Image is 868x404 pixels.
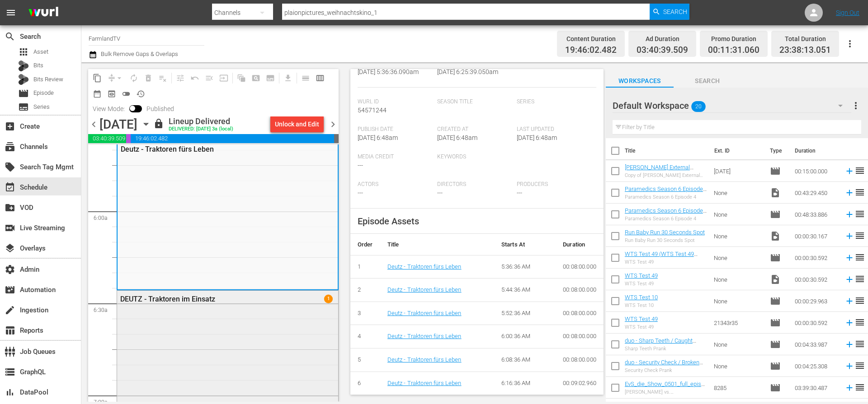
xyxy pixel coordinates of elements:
span: --- [517,189,522,196]
span: Select an event to delete [141,71,156,85]
span: 03:40:39.509 [637,45,688,56]
div: WTS Test 49 [625,324,658,330]
span: Channels [5,141,15,152]
a: WTS Test 49 [625,316,658,322]
th: Ext. ID [709,138,764,163]
span: date_range_outlined [93,89,102,98]
td: 5:44:36 AM [494,279,556,302]
a: Deutz - Traktoren fürs Leben [387,310,462,316]
td: 00:08:00.000 [556,348,604,371]
td: 00:00:30.167 [791,225,841,247]
svg: Add to Schedule [844,188,854,198]
span: Search Tag Mgmt [5,162,15,172]
span: Create Series Block [263,71,278,85]
a: WTS Test 49 [625,272,658,279]
td: 6:00:36 AM [494,325,556,348]
div: Paramedics Season 6 Episode 4 [625,216,707,222]
span: Episode [770,296,781,306]
span: reorder [854,187,865,198]
span: [DATE] 6:25:39.050am [437,68,498,75]
span: reorder [854,274,865,284]
span: Video [770,187,781,198]
svg: Add to Schedule [844,318,854,328]
td: 6:16:36 AM [494,371,556,395]
button: Search [650,4,689,20]
td: 00:08:00.000 [556,325,604,348]
span: Episode [770,317,781,328]
td: 00:00:30.592 [791,312,841,334]
span: Created At [437,126,512,133]
span: Episode [770,166,781,176]
span: [DATE] 6:48am [517,134,557,141]
span: Video [770,274,781,285]
span: Asset [33,47,48,56]
svg: Add to Schedule [844,209,854,219]
span: Episode [33,88,54,98]
span: Producers [517,181,592,188]
span: Wurl Id [358,98,433,106]
div: Bits [18,60,29,71]
td: 00:08:00.000 [556,279,604,302]
a: WTS Test 49 (WTS Test 49 (00:00:00)) [625,251,698,264]
div: DEUTZ - Traktoren im Einsatz [120,295,291,303]
span: DataPool [5,387,15,398]
a: Sign Out [836,9,859,16]
div: Sharp Teeth Prank [625,346,707,352]
span: Automation [5,284,15,295]
svg: Add to Schedule [844,383,854,393]
span: reorder [854,382,865,393]
button: Unlock and Edit [270,116,324,132]
span: Episode [770,361,781,371]
td: None [710,334,766,355]
svg: Add to Schedule [844,339,854,349]
svg: Add to Schedule [844,166,854,176]
div: WTS Test 10 [625,302,658,308]
span: Bits Review [33,75,63,84]
a: WTS Test 10 [625,294,658,301]
span: --- [358,189,363,196]
span: Fill episodes with ad slates [202,71,217,85]
td: 00:48:33.886 [791,204,841,225]
th: Type [764,138,789,163]
td: 00:04:33.987 [791,334,841,355]
span: --- [437,189,443,196]
td: None [710,355,766,377]
th: Order [350,234,380,255]
span: --- [358,162,363,169]
a: duo - Sharp Teeth / Caught Cheating [625,337,696,351]
span: Last Updated [517,126,592,133]
span: more_vert [850,100,861,111]
span: 23:38:13.051 [779,45,831,56]
th: Duration [556,234,604,255]
td: 00:08:00.000 [556,255,604,279]
span: Search [5,31,15,42]
a: Run Baby Run 30 Seconds Spot [625,229,705,236]
span: Series [33,102,50,111]
svg: Add to Schedule [844,296,854,306]
span: calendar_view_week_outlined [316,74,325,83]
span: Episode [770,339,781,350]
span: VOD [5,202,15,213]
span: Day Calendar View [295,69,313,87]
span: reorder [854,317,865,328]
td: 1 [350,255,380,279]
span: Month Calendar View [90,87,104,101]
span: reorder [854,230,865,241]
span: Season Title [437,98,512,106]
span: lock [153,118,164,129]
span: toggle_off [122,89,131,98]
span: reorder [854,339,865,349]
a: Paramedics Season 6 Episode 4 [625,186,707,199]
td: 5 [350,348,380,371]
span: Remove Gaps & Overlaps [104,71,127,85]
a: Deutz - Traktoren fürs Leben [387,380,462,386]
td: 00:00:30.592 [791,269,841,290]
td: 00:15:00.000 [791,160,841,182]
td: [DATE] [710,160,766,182]
div: Content Duration [565,33,617,45]
div: Deutz - Traktoren fürs Leben [121,145,290,153]
span: View Mode: [88,105,129,112]
span: reorder [854,209,865,219]
div: [DATE] [99,117,137,132]
span: chevron_left [88,119,99,130]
